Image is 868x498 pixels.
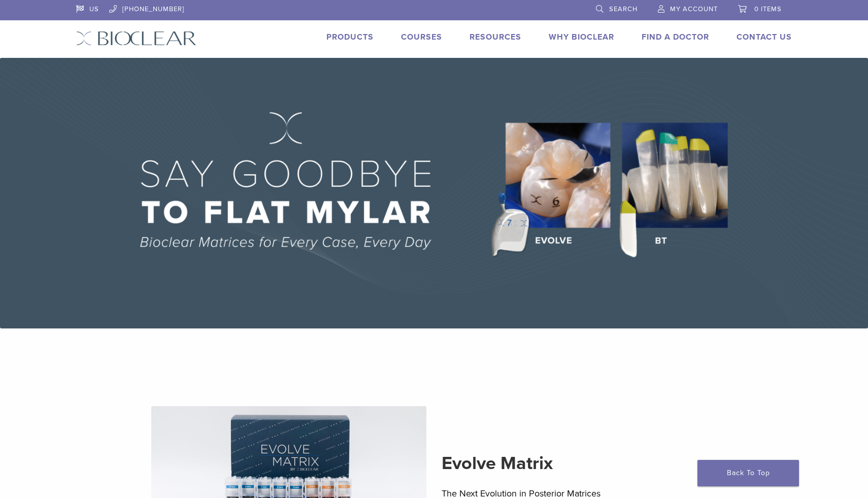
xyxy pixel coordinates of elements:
[549,32,614,42] a: Why Bioclear
[470,32,521,42] a: Resources
[401,32,442,42] a: Courses
[609,5,638,13] span: Search
[697,460,799,486] a: Back To Top
[737,32,792,42] a: Contact Us
[326,32,374,42] a: Products
[754,5,782,13] span: 0 items
[76,31,196,46] img: Bioclear
[670,5,718,13] span: My Account
[442,451,717,476] h2: Evolve Matrix
[642,32,709,42] a: Find A Doctor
